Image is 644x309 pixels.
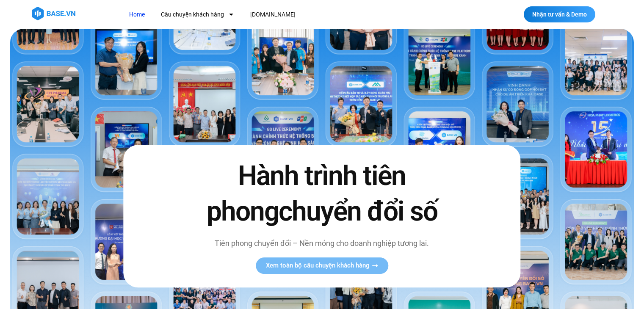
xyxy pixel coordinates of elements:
[256,257,388,274] a: Xem toàn bộ câu chuyện khách hàng
[123,7,451,22] nav: Menu
[524,6,595,22] a: Nhận tư vấn & Demo
[279,196,437,227] span: chuyển đổi số
[532,11,587,17] span: Nhận tư vấn & Demo
[123,7,151,22] a: Home
[244,7,302,22] a: [DOMAIN_NAME]
[188,237,455,249] p: Tiên phong chuyển đổi – Nền móng cho doanh nghiệp tương lai.
[188,159,455,229] h2: Hành trình tiên phong
[266,262,370,269] span: Xem toàn bộ câu chuyện khách hàng
[155,7,240,22] a: Câu chuyện khách hàng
